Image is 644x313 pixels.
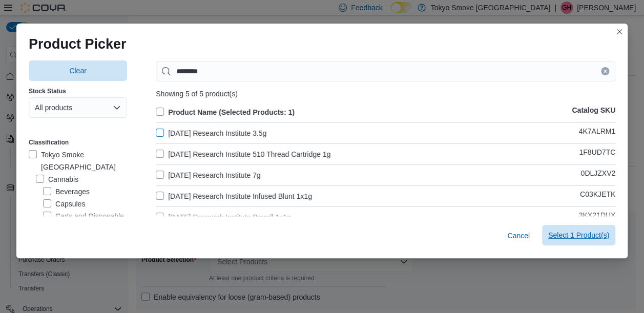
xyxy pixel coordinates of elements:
[29,138,69,147] label: Classification
[156,61,615,81] input: Use aria labels when no actual label is in use
[580,169,615,181] p: 0DLJZXV2
[503,225,534,246] button: Cancel
[601,67,609,75] button: Clear input
[156,106,295,118] label: Product Name (Selected Products: 1)
[36,173,78,185] label: Cannabis
[29,60,127,81] button: Clear
[580,190,615,202] p: C03KJETK
[29,149,127,173] label: Tokyo Smoke [GEOGRAPHIC_DATA]
[548,230,609,240] span: Select 1 Product(s)
[43,210,127,235] label: Carts and Disposable Vapes
[507,231,530,241] span: Cancel
[578,127,615,139] p: 4K7ALRM1
[43,198,85,210] label: Capsules
[579,148,615,160] p: 1F8UD7TC
[578,211,615,223] p: 3KX21DUX
[29,97,127,118] button: All products
[156,90,615,98] div: Showing 5 of 5 product(s)
[572,106,615,118] p: Catalog SKU
[156,190,312,202] label: [DATE] Research Institute Infused Blunt 1x1g
[156,148,330,160] label: [DATE] Research Institute 510 Thread Cartridge 1g
[43,185,90,198] label: Beverages
[613,26,626,38] button: Closes this modal window
[69,66,86,76] span: Clear
[156,169,260,181] label: [DATE] Research Institute 7g
[156,211,290,223] label: [DATE] Research Institute Preroll 1x1g
[156,127,266,139] label: [DATE] Research Institute 3.5g
[542,225,615,245] button: Select 1 Product(s)
[29,87,66,95] label: Stock Status
[29,36,127,52] h1: Product Picker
